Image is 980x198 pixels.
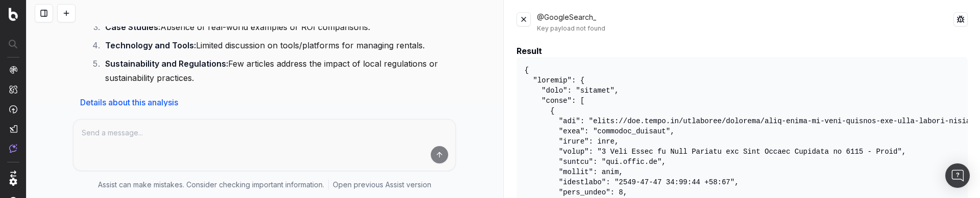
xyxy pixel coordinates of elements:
[9,105,17,114] img: Activation
[9,125,17,133] img: Studio
[9,85,17,94] img: Intelligence
[105,22,160,32] strong: Case Studies:
[945,163,970,188] div: Open Intercom Messenger
[537,24,954,33] div: Key payload not found
[105,40,196,50] strong: Technology and Tools:
[102,56,456,85] li: Few articles address the impact of local regulations or sustainability practices.
[80,97,178,107] a: Details about this analysis
[333,180,431,190] a: Open previous Assist version
[9,8,18,21] img: Botify logo
[517,45,968,57] div: Result
[9,66,17,74] img: Analytics
[537,12,954,33] div: @GoogleSearch_
[9,178,17,186] img: Setting
[9,144,17,153] img: Assist
[102,20,456,34] li: Absence of real-world examples or ROI comparisons.
[10,171,16,178] img: Switch project
[105,59,228,69] strong: Sustainability and Regulations:
[102,38,456,52] li: Limited discussion on tools/platforms for managing rentals.
[98,180,324,190] p: Assist can make mistakes. Consider checking important information.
